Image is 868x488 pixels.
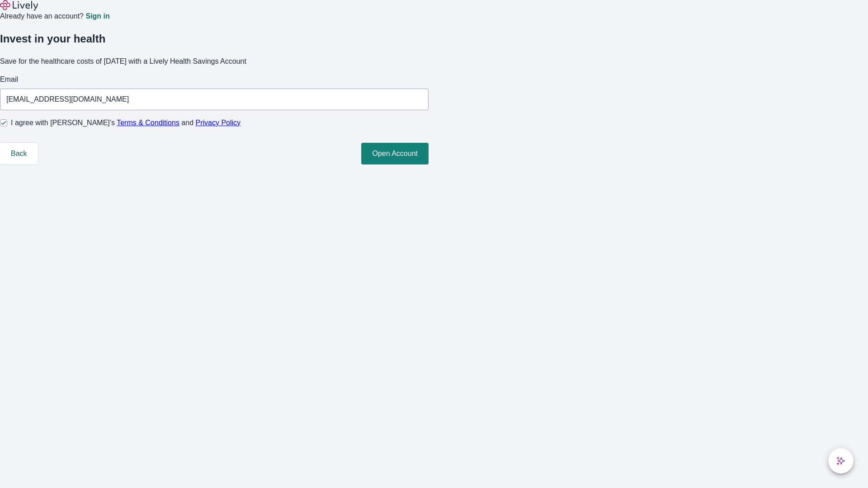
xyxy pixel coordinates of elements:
a: Sign in [85,13,109,20]
a: Privacy Policy [196,119,241,127]
button: chat [828,448,854,474]
a: Terms & Conditions [117,119,179,127]
button: Open Account [361,143,429,164]
svg: Lively AI Assistant [836,456,845,465]
span: I agree with [PERSON_NAME]’s and [11,117,241,128]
